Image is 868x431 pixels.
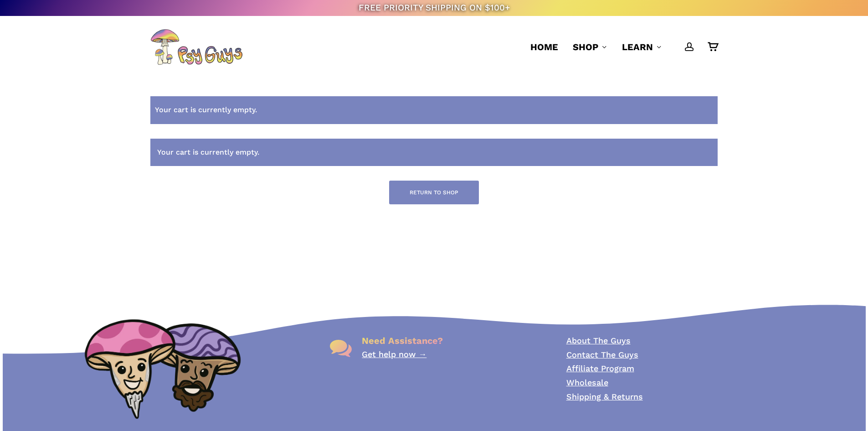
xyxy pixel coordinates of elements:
[622,41,662,53] a: Learn
[566,336,631,345] a: About The Guys
[566,378,608,387] a: Wholesale
[566,350,638,359] a: Contact The Guys
[622,42,653,52] span: Learn
[530,41,558,53] a: Home
[566,392,643,401] a: Shipping & Returns
[83,309,242,428] img: PsyGuys Heads Logo
[573,41,607,53] a: Shop
[573,42,598,52] span: Shop
[150,29,242,65] img: PsyGuys
[155,104,703,117] li: Your cart is currently empty.
[530,42,558,52] span: Home
[362,349,426,359] a: Get help now →
[523,16,718,78] nav: Main Menu
[150,139,718,166] div: Your cart is currently empty.
[566,363,634,373] a: Affiliate Program
[362,335,443,346] span: Need Assistance?
[389,181,479,204] a: Return to shop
